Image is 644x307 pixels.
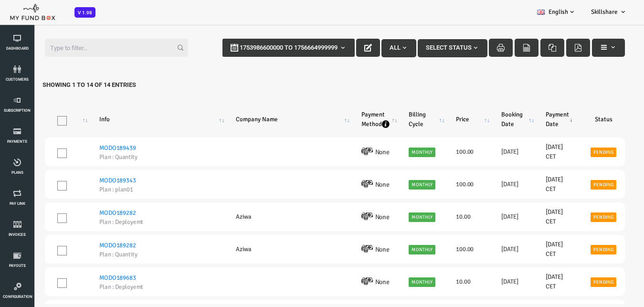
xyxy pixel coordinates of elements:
[467,108,511,137] th: Booking Date: activate to sort column ascending
[392,42,462,60] button: Select Status
[565,150,591,160] a: Pending
[383,183,410,192] span: Monthly
[511,108,556,137] th: Payment Date: activate to sort column ascending
[349,150,364,160] span: None
[201,205,327,234] td: Aziwa
[565,215,591,225] a: Pending
[74,277,110,285] a: MODO189683
[197,42,329,60] button: 1753986600000 to 1756664999999
[74,7,95,18] span: V 1.98
[430,150,458,159] h6: 100.00
[74,9,95,16] a: V 1.98
[74,244,110,252] a: MODO189282
[10,1,55,21] img: mfboff.png
[74,190,193,196] small: plan01
[565,280,591,290] a: Pending
[591,8,618,16] span: Skillshare
[511,270,556,299] td: [DATE] CET
[511,205,556,234] td: [DATE] CET
[10,79,117,97] div: Showing 1 to 14 of 14 Entries
[511,140,556,169] td: [DATE] CET
[556,108,599,137] th: Status
[374,108,422,137] th: Billing Cycle: activate to sort column ascending
[430,247,458,257] h6: 100.00
[349,182,364,193] span: None
[430,215,458,224] h6: 10.00
[383,248,410,257] span: Monthly
[74,254,193,261] small: Quantity
[430,280,458,289] h6: 10.00
[364,47,382,54] span: All
[74,180,110,187] a: MODO189343
[383,280,410,290] span: Monthly
[463,42,487,60] button: Print
[511,238,556,266] td: [DATE] CET
[74,147,110,155] a: MODO189439
[422,108,466,137] th: Price: activate to sort column ascending
[74,212,110,220] a: MODO189282
[214,47,312,54] span: 1753986600000 to 1756664999999
[19,108,65,137] th: : activate to sort column ascending
[349,215,364,225] span: None
[74,222,193,228] small: Deployemt
[383,150,410,160] span: Monthly
[74,287,193,293] small: Deployemt
[356,42,391,60] button: All
[511,173,556,201] td: [DATE] CET
[19,12,59,23] span: Payments
[540,42,564,60] button: Pdf
[201,108,327,137] th: Company Name: activate to sort column ascending
[430,182,458,192] h6: 100.00
[489,42,513,60] button: CSV
[327,108,375,137] th: Payment Method : activate to sort column ascending
[515,42,538,60] button: Excel
[349,280,364,290] span: None
[201,238,327,266] td: Aziwa
[565,248,591,257] a: Pending
[65,108,201,137] th: Info: activate to sort column ascending
[383,215,410,225] span: Monthly
[565,183,591,192] a: Pending
[330,42,354,60] button: Edit
[400,47,454,54] span: Select Status
[74,157,193,163] small: Quantity
[349,247,364,258] span: None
